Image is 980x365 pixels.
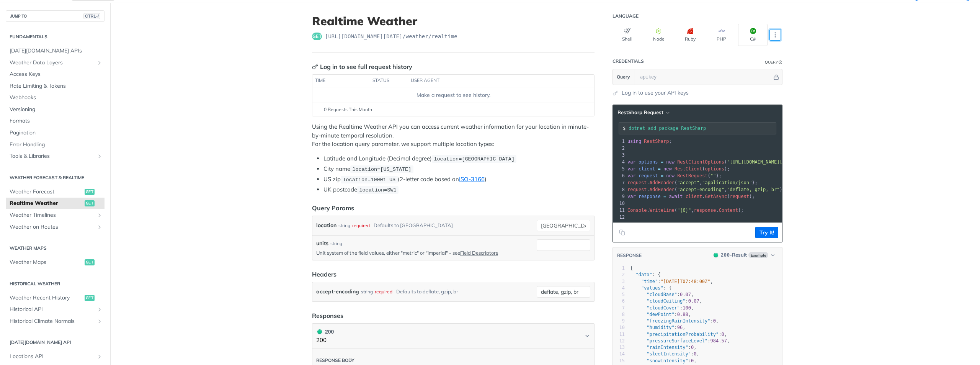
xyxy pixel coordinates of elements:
span: "application/json" [702,180,752,185]
li: Latitude and Longitude (Decimal degree) [323,154,595,163]
span: RestSharp [644,139,669,144]
span: Content [719,208,738,213]
div: 12 [613,338,625,344]
button: Hide [772,73,780,81]
span: Tools & Libraries [10,152,95,160]
div: 10 [613,200,626,207]
div: Query Params [312,203,354,213]
a: Log in to use your API keys [622,89,689,97]
div: 15 [613,358,625,364]
span: "" [710,173,716,178]
a: Tools & LibrariesShow subpages for Tools & Libraries [6,151,105,162]
span: RestRequest [677,173,707,178]
span: var [627,194,636,199]
span: ( ); [627,173,722,178]
a: Rate Limiting & Tokens [6,80,105,92]
div: 11 [613,331,625,338]
a: Field Descriptors [460,250,498,256]
a: Historical Climate NormalsShow subpages for Historical Climate Normals [6,316,105,327]
span: . ( ); [627,194,755,199]
div: 4 [613,159,626,165]
span: get [85,200,95,206]
button: Shell [612,24,642,46]
span: "dewPoint" [647,312,674,317]
span: Error Handling [10,141,103,149]
button: Show subpages for Historical API [96,306,103,313]
span: new [666,159,675,165]
span: await [669,194,683,199]
span: 96 [677,325,683,330]
span: = [658,166,661,172]
div: 7 [613,305,625,311]
span: Locations API [10,353,95,360]
span: "time" [641,279,658,284]
label: location [316,220,336,231]
span: ( ); [627,166,730,172]
span: 200 [714,253,718,257]
span: Versioning [10,106,103,113]
span: RestClientOptions [677,159,724,165]
span: Pagination [10,129,103,137]
span: Historical Climate Normals [10,318,95,325]
span: 0 [691,345,694,350]
div: 3 [613,152,626,159]
a: Formats [6,115,105,127]
span: client [639,166,655,172]
li: US zip (2-letter code based on ) [323,175,595,184]
span: AddHeader [650,187,675,192]
span: options [639,159,658,165]
span: "[DATE]T07:48:00Z" [661,279,710,284]
div: required [352,220,370,231]
button: Copy to clipboard [617,227,627,238]
div: required [375,286,392,297]
div: Make a request to see history. [315,91,591,99]
span: Access Keys [10,70,103,78]
span: Weather Maps [10,259,83,266]
button: Show subpages for Tools & Libraries [96,153,103,159]
span: "accept" [677,180,699,185]
a: [DATE][DOMAIN_NAME] APIs [6,45,105,57]
span: 0 [694,351,696,357]
span: : , [630,325,686,330]
span: : , [630,318,719,324]
span: "cloudBase" [647,292,677,297]
button: Show subpages for Weather Timelines [96,212,103,218]
div: 11 [613,207,626,214]
div: 9 [613,193,626,200]
a: Versioning [6,104,105,115]
a: Error Handling [6,139,105,151]
span: "accept-encoding" [677,187,724,192]
span: "freezingRainIntensity" [647,318,710,324]
span: RestClient [675,166,702,172]
button: C# [738,24,768,46]
div: 14 [613,351,625,357]
h2: Historical Weather [6,280,105,287]
span: request [639,173,658,178]
span: 0 [713,318,716,324]
a: Weather Recent Historyget [6,292,105,304]
h2: Weather Maps [6,245,105,252]
span: 0.88 [677,312,688,317]
span: "cloudCover" [647,305,680,311]
div: Responses [312,311,343,320]
button: Node [644,24,673,46]
span: 0 Requests This Month [324,106,372,113]
div: string [330,240,342,247]
span: : { [630,285,671,291]
div: 6 [613,298,625,304]
a: Weather on RoutesShow subpages for Weather on Routes [6,221,105,233]
span: Webhooks [10,94,103,101]
a: Webhooks [6,92,105,103]
input: apikey [636,69,772,85]
svg: Key [312,64,318,70]
span: Example [748,252,768,258]
button: Query [613,69,634,85]
span: https://api.tomorrow.io/v4/weather/realtime [325,33,457,40]
p: Unit system of the field values, either "metric" or "imperial" - see [316,249,534,256]
div: 12 [613,214,626,221]
span: CTRL-/ [83,13,100,19]
h1: Realtime Weather [312,14,595,28]
span: GetAsync [705,194,727,199]
i: Information [779,61,782,64]
span: Weather on Routes [10,223,95,231]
